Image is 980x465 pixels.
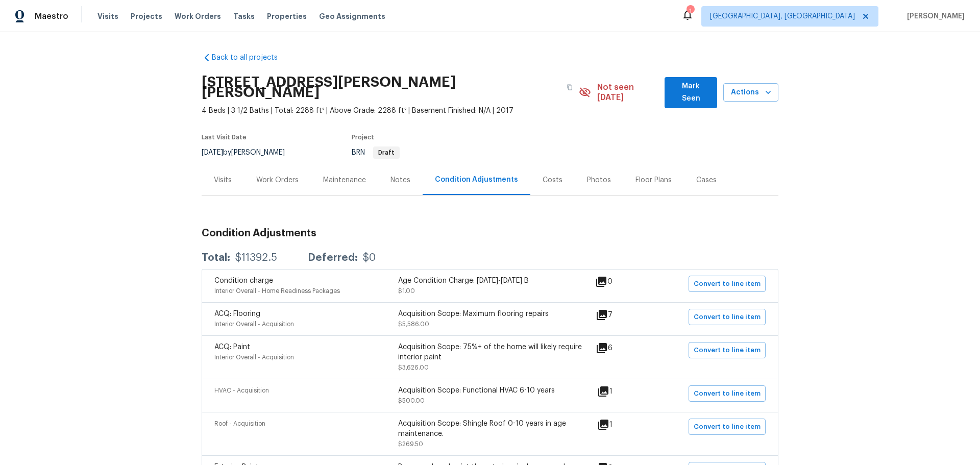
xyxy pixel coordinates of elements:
[687,6,694,16] div: 1
[689,309,766,325] button: Convert to line item
[665,77,717,108] button: Mark Seen
[398,321,429,327] span: $5,586.00
[696,175,717,185] div: Cases
[308,253,358,263] div: Deferred:
[694,278,761,290] span: Convert to line item
[363,253,376,263] div: $0
[202,149,223,156] span: [DATE]
[694,345,761,356] span: Convert to line item
[202,253,230,263] div: Total:
[694,311,761,323] span: Convert to line item
[398,364,429,371] span: $3,626.00
[214,421,265,427] span: Roof - Acquisition
[214,310,260,317] span: ACQ: Flooring
[214,354,294,360] span: Interior Overall - Acquisition
[398,385,582,396] div: Acquisition Scope: Functional HVAC 6-10 years
[587,175,611,185] div: Photos
[597,385,645,398] div: 1
[202,53,300,63] a: Back to all projects
[214,288,340,294] span: Interior Overall - Home Readiness Packages
[214,277,273,284] span: Condition charge
[202,146,297,159] div: by [PERSON_NAME]
[35,11,68,21] span: Maestro
[214,175,232,185] div: Visits
[319,11,385,21] span: Geo Assignments
[214,321,294,327] span: Interior Overall - Acquisition
[689,419,766,435] button: Convert to line item
[597,82,659,103] span: Not seen [DATE]
[560,78,579,96] button: Copy Address
[694,388,761,400] span: Convert to line item
[214,344,250,351] span: ACQ: Paint
[689,342,766,358] button: Convert to line item
[267,11,307,21] span: Properties
[256,175,299,185] div: Work Orders
[596,342,645,354] div: 6
[352,134,374,140] span: Project
[233,13,255,20] span: Tasks
[710,11,855,21] span: [GEOGRAPHIC_DATA], [GEOGRAPHIC_DATA]
[202,134,247,140] span: Last Visit Date
[398,288,415,294] span: $1.00
[723,83,778,102] button: Actions
[374,150,399,156] span: Draft
[202,77,560,97] h2: [STREET_ADDRESS][PERSON_NAME][PERSON_NAME]
[694,421,761,433] span: Convert to line item
[398,342,582,362] div: Acquisition Scope: 75%+ of the home will likely require interior paint
[352,149,400,156] span: BRN
[673,80,709,105] span: Mark Seen
[214,387,269,394] span: HVAC - Acquisition
[235,253,277,263] div: $11392.5
[398,276,582,286] div: Age Condition Charge: [DATE]-[DATE] B
[903,11,965,21] span: [PERSON_NAME]
[97,11,118,21] span: Visits
[202,228,778,238] h3: Condition Adjustments
[595,276,645,288] div: 0
[390,175,410,185] div: Notes
[731,86,770,99] span: Actions
[131,11,162,21] span: Projects
[175,11,221,21] span: Work Orders
[323,175,366,185] div: Maintenance
[398,309,582,319] div: Acquisition Scope: Maximum flooring repairs
[596,309,645,321] div: 7
[398,441,423,447] span: $269.50
[398,398,425,404] span: $500.00
[435,175,518,185] div: Condition Adjustments
[597,419,645,431] div: 1
[635,175,672,185] div: Floor Plans
[689,276,766,292] button: Convert to line item
[543,175,562,185] div: Costs
[202,106,579,116] span: 4 Beds | 3 1/2 Baths | Total: 2288 ft² | Above Grade: 2288 ft² | Basement Finished: N/A | 2017
[689,385,766,402] button: Convert to line item
[398,419,582,439] div: Acquisition Scope: Shingle Roof 0-10 years in age maintenance.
